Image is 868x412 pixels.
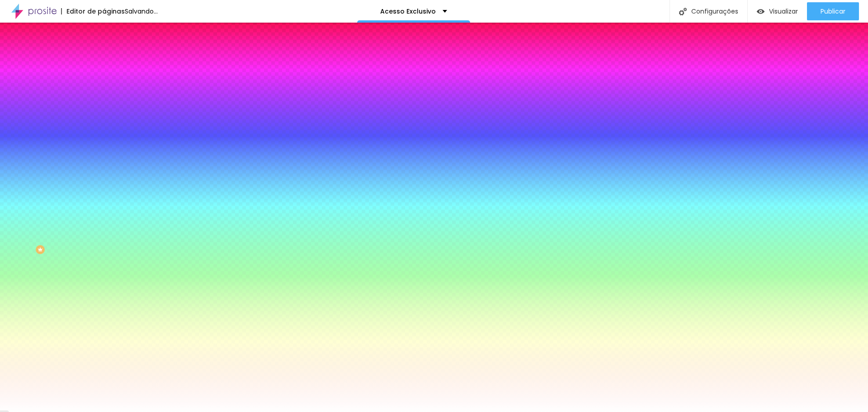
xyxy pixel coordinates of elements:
[769,8,798,15] span: Visualizar
[679,8,687,15] img: Icone
[748,2,807,20] button: Visualizar
[61,8,125,14] div: Editor de páginas
[380,8,436,14] p: Acesso Exclusivo
[807,2,859,20] button: Publicar
[125,8,158,14] div: Salvando...
[821,8,845,15] span: Publicar
[757,8,764,15] img: view-1.svg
